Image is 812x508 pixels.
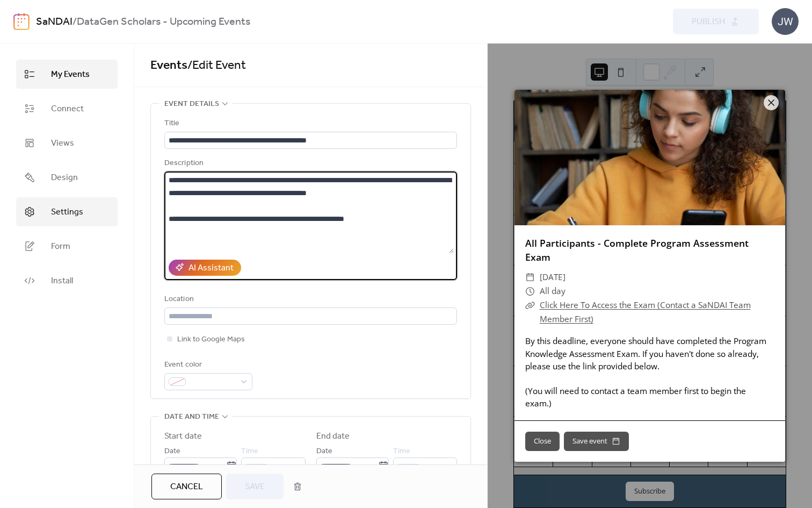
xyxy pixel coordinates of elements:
span: Time [241,445,258,458]
span: Connect [51,103,84,116]
span: Date and time [164,411,219,424]
span: Settings [51,206,83,219]
button: Cancel [151,474,222,499]
span: Date [316,445,332,458]
div: Event color [164,359,250,371]
b: / [73,12,77,32]
span: Views [51,137,74,150]
div: Location [164,293,455,306]
button: AI Assistant [169,260,241,276]
span: [DATE] [540,270,565,284]
span: Date [164,445,180,458]
div: ​ [525,270,535,284]
span: / Edit Event [187,54,246,77]
div: Start date [164,430,202,443]
span: Time [393,445,410,458]
div: Title [164,117,455,130]
a: Events [150,54,187,77]
div: Description [164,157,455,170]
a: All Participants - Complete Program Assessment Exam [525,237,749,263]
button: Close [525,432,560,451]
a: Settings [16,197,118,226]
span: Design [51,171,78,184]
a: SaNDAI [36,12,73,32]
a: Connect [16,94,118,123]
span: Link to Google Maps [177,333,245,346]
button: Save event [564,432,629,451]
a: My Events [16,60,118,89]
span: Install [51,275,73,288]
span: My Events [51,68,90,81]
span: Cancel [170,481,203,493]
div: JW [772,8,799,35]
span: All day [540,284,565,298]
a: Design [16,163,118,192]
span: Form [51,240,70,253]
b: DataGen Scholars - Upcoming Events [77,12,250,32]
span: Event details [164,98,219,111]
a: Form [16,232,118,261]
a: Views [16,128,118,158]
div: By this deadline, everyone should have completed the Program Knowledge Assessment Exam. If you ha... [514,335,785,410]
a: Install [16,266,118,295]
div: ​ [525,284,535,298]
div: AI Assistant [189,262,234,275]
img: logo [13,13,30,30]
div: End date [316,430,350,443]
a: Click Here To Access the Exam (Contact a SaNDAI Team Member First) [540,299,751,325]
div: ​ [525,298,535,312]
